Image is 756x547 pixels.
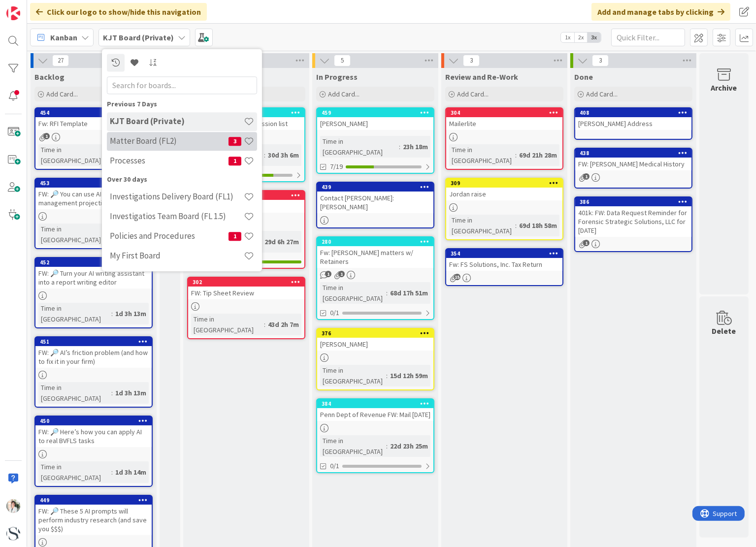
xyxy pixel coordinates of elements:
div: 1d 3h 14m [113,467,149,478]
div: 452 [40,259,152,266]
div: Contact [PERSON_NAME]: [PERSON_NAME] [317,192,433,213]
span: 3 [463,55,480,66]
span: Add Card... [586,90,618,98]
h4: Processes [110,156,229,166]
div: Time in [GEOGRAPHIC_DATA] [38,144,111,166]
div: FW: [PERSON_NAME] Medical History [575,158,691,170]
div: 439Contact [PERSON_NAME]: [PERSON_NAME] [317,183,433,213]
div: 453 [35,179,152,188]
a: 376[PERSON_NAME]Time in [GEOGRAPHIC_DATA]:15d 12h 59m [316,328,434,390]
a: 438FW: [PERSON_NAME] Medical History [574,148,692,189]
span: 3 [229,137,241,146]
div: Over 30 days [107,174,257,185]
div: 453 [40,180,152,187]
span: : [386,370,388,381]
span: : [515,220,517,231]
a: 384Penn Dept of Revenue FW: Mail [DATE]Time in [GEOGRAPHIC_DATA]:22d 23h 25m0/1 [316,398,434,473]
a: 439Contact [PERSON_NAME]: [PERSON_NAME] [316,182,434,228]
div: Fw: [PERSON_NAME] matters w/ Retainers [317,246,433,268]
div: Time in [GEOGRAPHIC_DATA] [191,314,264,335]
div: Delete [712,325,736,337]
span: 3x [588,32,601,42]
div: [PERSON_NAME] [317,117,433,130]
div: 408 [575,108,691,117]
div: 451 [35,337,152,346]
div: 354 [446,249,562,258]
div: 280Fw: [PERSON_NAME] matters w/ Retainers [317,237,433,268]
div: Previous 7 Days [107,99,257,109]
div: 459 [317,108,433,117]
div: 408 [580,109,691,116]
div: Fw: FS Solutions, Inc. Tax Return [446,258,562,271]
div: 1d 3h 13m [113,387,149,398]
div: 449FW: 🔎 These 5 AI prompts will perform industry research (and save you $$$) [35,496,152,535]
span: 3 [592,55,609,66]
div: Time in [GEOGRAPHIC_DATA] [320,365,386,386]
img: Visit kanbanzone.com [6,6,20,20]
div: 43d 2h 7m [265,319,301,330]
span: 15 [454,274,460,280]
div: 384Penn Dept of Revenue FW: Mail [DATE] [317,399,433,421]
span: 1 [229,157,241,165]
div: Time in [GEOGRAPHIC_DATA] [449,215,515,236]
div: 408[PERSON_NAME] Address [575,108,691,130]
span: 1 [43,133,50,139]
div: 386 [580,198,691,205]
span: 1 [229,232,241,241]
a: 304MailerliteTime in [GEOGRAPHIC_DATA]:69d 21h 28m [445,107,563,170]
div: 454 [35,108,152,117]
div: 280 [322,238,433,245]
a: 452FW: 🔎 Turn your AI writing assistant into a report writing editorTime in [GEOGRAPHIC_DATA]:1d ... [34,257,153,328]
h4: KJT Board (Private) [110,117,244,127]
h4: Investigations Delivery Board (FL1) [110,192,244,202]
div: Mailerlite [446,117,562,130]
img: avatar [6,527,20,541]
span: : [399,141,400,152]
div: Time in [GEOGRAPHIC_DATA] [320,435,386,457]
a: 386401k: FW: Data Request Reminder for Forensic Strategic Solutions, LLC for [DATE] [574,196,692,252]
div: FW: 🔎 AI’s friction problem (and how to fix it in your firm) [35,346,152,368]
div: 449 [40,497,152,504]
b: KJT Board (Private) [103,32,174,42]
div: FW: 🔎 These 5 AI prompts will perform industry research (and save you $$$) [35,505,152,535]
div: 304 [446,108,562,117]
span: Add Card... [328,90,360,98]
span: Backlog [34,72,65,82]
div: 376 [317,329,433,338]
div: 401k: FW: Data Request Reminder for Forensic Strategic Solutions, LLC for [DATE] [575,206,691,237]
div: 309 [446,179,562,188]
span: 1 [583,173,590,180]
div: 304 [451,109,562,116]
div: 23h 18m [400,141,430,152]
div: 309Jordan raise [446,179,562,200]
div: 302 [188,278,304,287]
div: 459 [322,109,433,116]
div: 29d 6h 27m [262,236,301,247]
span: : [386,441,388,451]
a: 408[PERSON_NAME] Address [574,107,692,140]
div: FW: 🔎 Turn your AI writing assistant into a report writing editor [35,267,152,289]
span: Support [21,1,45,13]
div: Time in [GEOGRAPHIC_DATA] [320,136,399,158]
span: 1 [325,271,331,277]
div: 459[PERSON_NAME] [317,108,433,130]
span: Add Card... [46,90,78,98]
span: : [111,387,113,398]
a: 354Fw: FS Solutions, Inc. Tax Return [445,248,563,286]
div: 376 [322,330,433,337]
span: 0/1 [330,461,339,471]
div: FW: Tip Sheet Review [188,287,304,299]
div: [PERSON_NAME] [317,338,433,351]
span: : [111,308,113,319]
a: 450FW: 🔎 Here’s how you can apply AI to real BVFLS tasksTime in [GEOGRAPHIC_DATA]:1d 3h 14m [34,416,153,487]
div: 450 [35,417,152,425]
div: Time in [GEOGRAPHIC_DATA] [38,461,111,483]
div: 386401k: FW: Data Request Reminder for Forensic Strategic Solutions, LLC for [DATE] [575,197,691,237]
a: 451FW: 🔎 AI’s friction problem (and how to fix it in your firm)Time in [GEOGRAPHIC_DATA]:1d 3h 13m [34,336,153,408]
div: 302FW: Tip Sheet Review [188,278,304,299]
a: 280Fw: [PERSON_NAME] matters w/ RetainersTime in [GEOGRAPHIC_DATA]:68d 17h 51m0/1 [316,236,434,320]
span: 0/1 [330,308,339,318]
div: 69d 21h 28m [517,150,559,161]
div: 68d 17h 51m [388,288,430,298]
div: FW: 🔎 You can use AI to stress-test management projections [35,188,152,209]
